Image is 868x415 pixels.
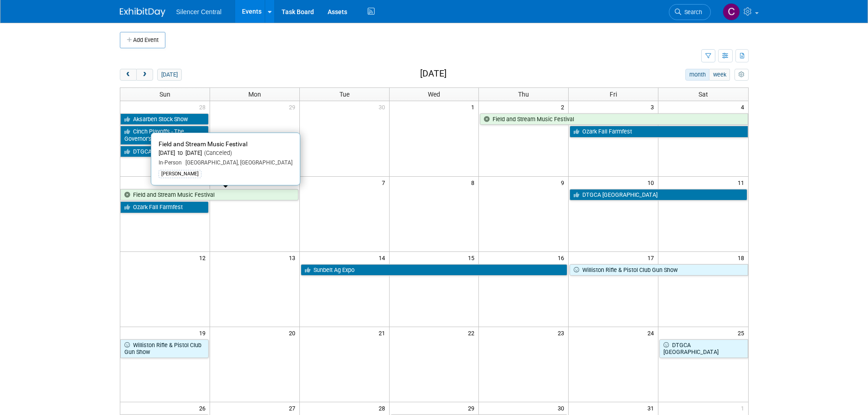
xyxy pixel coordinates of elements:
[288,327,299,338] span: 20
[740,402,748,414] span: 1
[120,339,209,358] a: Williston Rifle & Pistol Club Gun Show
[557,252,568,263] span: 16
[288,101,299,113] span: 29
[560,101,568,113] span: 2
[301,264,568,276] a: Sunbelt Ag Expo
[518,91,529,98] span: Thu
[159,170,201,178] div: [PERSON_NAME]
[288,252,299,263] span: 13
[381,177,389,188] span: 7
[120,189,298,201] a: Field and Stream Music Festival
[685,69,709,81] button: month
[570,126,748,138] a: Ozark Fall Farmfest
[136,69,153,81] button: next
[737,177,748,188] span: 11
[647,252,658,263] span: 17
[470,101,478,113] span: 1
[740,101,748,113] span: 4
[467,327,478,338] span: 22
[647,327,658,338] span: 24
[176,8,222,15] span: Silencer Central
[739,72,745,78] i: Personalize Calendar
[737,327,748,338] span: 25
[182,159,293,166] span: [GEOGRAPHIC_DATA], [GEOGRAPHIC_DATA]
[734,69,748,81] button: myCustomButton
[650,101,658,113] span: 3
[570,264,748,276] a: Williston Rifle & Pistol Club Gun Show
[120,201,209,213] a: Ozark Fall Farmfest
[560,177,568,188] span: 9
[659,339,748,358] a: DTGCA [GEOGRAPHIC_DATA]
[198,327,210,338] span: 19
[570,189,747,201] a: DTGCA [GEOGRAPHIC_DATA]
[470,177,478,188] span: 8
[288,402,299,414] span: 27
[157,69,181,81] button: [DATE]
[120,8,165,17] img: ExhibitDay
[681,9,702,15] span: Search
[669,4,711,20] a: Search
[202,149,232,156] span: (Canceled)
[557,327,568,338] span: 23
[699,91,708,98] span: Sat
[198,402,210,414] span: 26
[120,113,209,125] a: Aksarben Stock Show
[120,126,209,144] a: Cinch Playoffs - The Governor’s Cup
[120,146,209,158] a: DTGCA Bismarck
[647,402,658,414] span: 31
[198,252,210,263] span: 12
[378,402,389,414] span: 28
[159,149,293,157] div: [DATE] to [DATE]
[420,69,447,79] h2: [DATE]
[737,252,748,263] span: 18
[159,159,182,166] span: In-Person
[467,252,478,263] span: 15
[248,91,261,98] span: Mon
[428,91,440,98] span: Wed
[647,177,658,188] span: 10
[610,91,617,98] span: Fri
[120,32,165,48] button: Add Event
[378,101,389,113] span: 30
[709,69,730,81] button: week
[378,327,389,338] span: 21
[159,140,247,148] span: Field and Stream Music Festival
[723,3,740,20] img: Cade Cox
[159,91,170,98] span: Sun
[378,252,389,263] span: 14
[120,69,137,81] button: prev
[467,402,478,414] span: 29
[198,101,210,113] span: 28
[557,402,568,414] span: 30
[480,113,748,125] a: Field and Stream Music Festival
[339,91,349,98] span: Tue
